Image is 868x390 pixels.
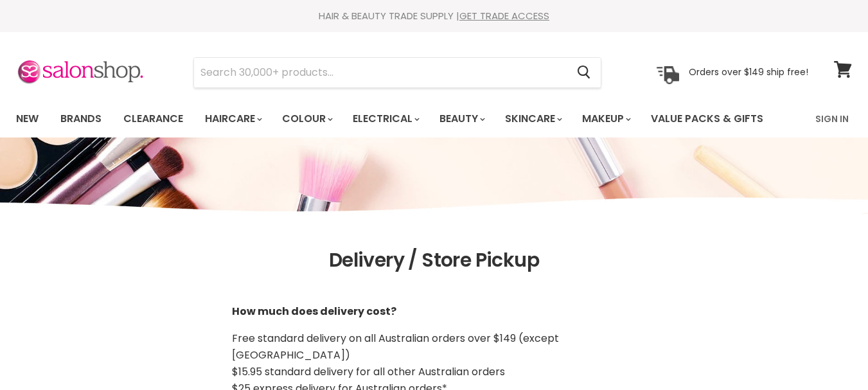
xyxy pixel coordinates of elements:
[114,105,193,132] a: Clearance
[194,58,567,87] input: Search
[567,58,601,87] button: Search
[193,57,601,88] form: Product
[572,105,639,132] a: Makeup
[689,66,808,78] p: Orders over $149 ship free!
[6,100,790,137] ul: Main menu
[51,105,111,132] a: Brands
[16,249,852,272] h1: Delivery / Store Pickup
[641,105,773,132] a: Value Packs & Gifts
[232,304,396,319] strong: How much does delivery cost?
[6,105,48,132] a: New
[430,105,493,132] a: Beauty
[195,105,270,132] a: Haircare
[808,105,856,132] a: Sign In
[495,105,570,132] a: Skincare
[232,364,505,379] span: $15.95 standard delivery for all other Australian orders
[343,105,427,132] a: Electrical
[232,331,559,362] span: Free standard delivery on all Australian orders over $149 (except [GEOGRAPHIC_DATA])
[272,105,341,132] a: Colour
[459,9,549,22] a: GET TRADE ACCESS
